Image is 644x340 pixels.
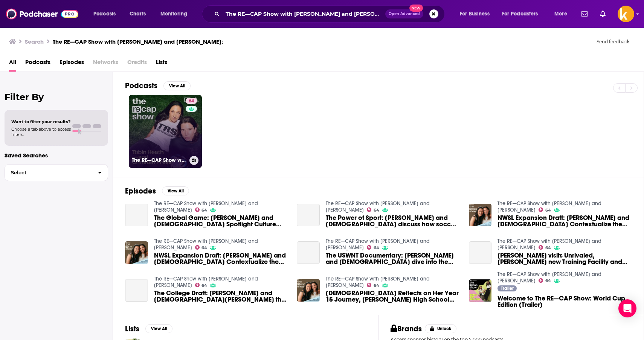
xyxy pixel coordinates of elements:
span: For Podcasters [502,9,538,19]
a: 64 [186,98,197,104]
a: Tobin visits Unrivaled, Christen’s new Training Facility and the Devastating LA Fires [469,241,492,264]
span: Monitoring [160,9,187,19]
h3: The RE—CAP Show with [PERSON_NAME] and [PERSON_NAME] [132,157,186,163]
a: 64 [367,207,379,212]
a: 64 [195,207,208,212]
span: Select [5,170,92,175]
a: Lists [156,56,167,72]
button: Show profile menu [618,6,634,22]
button: open menu [155,8,197,20]
a: NWSL Expansion Draft: Tobin and Christen Contextualize the Emotional Highs and Lows [497,215,632,227]
a: The RE—CAP Show with Tobin Heath and Christen Press [154,238,258,251]
span: The USWNT Documentary: [PERSON_NAME] and [DEMOGRAPHIC_DATA] dive into the world of sports media [326,252,460,265]
h2: Lists [125,324,139,334]
a: The Global Game: Tobin and Christen Spotlight Culture Shifts and Outdated Sports Structures [154,215,288,227]
a: The Power of Sport: Tobin and Christen discuss how soccer moves the needle of social change [297,204,320,227]
a: Show notifications dropdown [597,8,609,20]
button: open menu [549,8,577,20]
a: Episodes [60,56,84,72]
a: PodcastsView All [125,81,191,90]
span: Choose a tab above to access filters. [11,127,71,137]
a: The USWNT Documentary: Tobin and Christen dive into the world of sports media [326,252,460,265]
a: The College Draft: Tobin and Christen weigh the pros and cons of college soccer [125,279,148,302]
span: NWSL Expansion Draft: [PERSON_NAME] and [DEMOGRAPHIC_DATA] Contextualize the Emotional Highs and ... [497,215,632,227]
a: The Power of Sport: Tobin and Christen discuss how soccer moves the needle of social change [326,215,460,227]
a: 64 [367,283,379,287]
span: 64 [201,284,207,287]
img: User Profile [618,6,634,22]
a: The Global Game: Tobin and Christen Spotlight Culture Shifts and Outdated Sports Structures [125,204,148,227]
a: EpisodesView All [125,186,189,196]
a: 64 [367,245,379,250]
a: 64 [539,245,551,250]
a: The RE—CAP Show with Tobin Heath and Christen Press [497,238,601,251]
a: Welcome to The RE—CAP Show: World Cup Edition (Trailer) [469,279,492,302]
button: View All [162,186,189,195]
img: NWSL Expansion Draft: Tobin and Christen Contextualize the Emotional Highs and Lows [469,204,492,227]
button: Unlock [425,324,457,333]
button: Select [5,164,108,181]
span: The College Draft: [PERSON_NAME] and [DEMOGRAPHIC_DATA][PERSON_NAME] the pros and cons of college... [154,290,288,303]
span: Charts [130,9,146,19]
span: [DEMOGRAPHIC_DATA] Reflects on Her Year 15 Journey, [PERSON_NAME] High School Crush and The Retur... [326,290,460,303]
span: More [554,9,567,19]
button: open menu [88,8,125,20]
a: Tobin visits Unrivaled, Christen’s new Training Facility and the Devastating LA Fires [497,252,632,265]
a: 64 [539,207,551,212]
span: For Business [460,9,490,19]
a: The RE—CAP Show with Tobin Heath and Christen Press [497,271,601,284]
span: 64 [545,209,551,212]
h2: Podcasts [125,81,157,90]
button: Send feedback [594,38,632,45]
a: Charts [125,8,150,20]
span: Open Advanced [389,12,420,16]
a: The RE—CAP Show with Tobin Heath and Christen Press [326,200,430,213]
button: open menu [497,8,549,20]
span: Credits [127,56,147,72]
span: [PERSON_NAME] visits Unrivaled, [PERSON_NAME] new Training Facility and the Devastating LA Fires [497,252,632,265]
a: The USWNT Documentary: Tobin and Christen dive into the world of sports media [297,241,320,264]
a: ListsView All [125,324,172,334]
div: Search podcasts, credits, & more... [209,5,452,23]
span: Podcasts [93,9,116,19]
a: The College Draft: Tobin and Christen weigh the pros and cons of college soccer [154,290,288,303]
a: NWSL Expansion Draft: Tobin and Christen Contextualize the Emotional Highs and Lows [154,252,288,265]
a: The RE—CAP Show with Tobin Heath and Christen Press [154,200,258,213]
span: Welcome to The RE—CAP Show: World Cup Edition (Trailer) [497,295,632,308]
a: Christen Reflects on Her Year 15 Journey, Tobin’s High School Crush and The Return of Starting 11! [326,290,460,303]
span: Trailer [501,286,514,291]
h2: Filter By [5,91,108,102]
img: Christen Reflects on Her Year 15 Journey, Tobin’s High School Crush and The Return of Starting 11! [297,279,320,302]
a: The RE—CAP Show with Tobin Heath and Christen Press [154,276,258,288]
img: Podchaser - Follow, Share and Rate Podcasts [6,7,78,21]
span: New [409,5,423,12]
span: 64 [374,246,379,250]
input: Search podcasts, credits, & more... [223,8,385,20]
h3: Search [25,38,44,45]
div: Open Intercom Messenger [618,299,636,317]
span: 64 [189,98,194,105]
span: 64 [201,246,207,250]
span: The Global Game: [PERSON_NAME] and [DEMOGRAPHIC_DATA] Spotlight Culture Shifts and Outdated Sport... [154,215,288,227]
a: The RE—CAP Show with Tobin Heath and Christen Press [497,200,601,213]
button: View All [163,81,191,90]
a: The RE—CAP Show with Tobin Heath and Christen Press [326,276,430,288]
a: Podcasts [25,56,50,72]
span: Logged in as sshawan [618,6,634,22]
span: 64 [374,209,379,212]
a: 64 [195,245,208,250]
a: The RE—CAP Show with Tobin Heath and Christen Press [326,238,430,251]
span: NWSL Expansion Draft: [PERSON_NAME] and [DEMOGRAPHIC_DATA] Contextualize the Emotional Highs and ... [154,252,288,265]
img: NWSL Expansion Draft: Tobin and Christen Contextualize the Emotional Highs and Lows [125,241,148,264]
p: Saved Searches [5,152,108,159]
button: View All [145,324,172,333]
button: Open AdvancedNew [385,9,423,18]
a: 64 [195,283,208,287]
a: All [9,56,16,72]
